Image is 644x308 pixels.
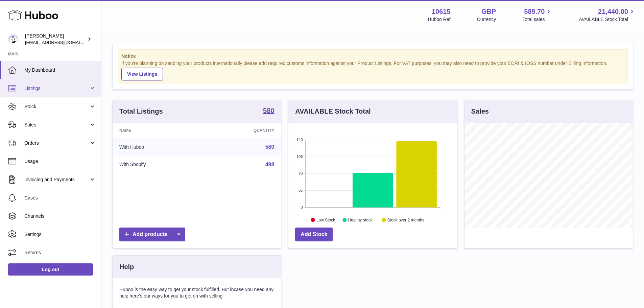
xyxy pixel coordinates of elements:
[24,85,89,92] span: Listings
[25,40,99,45] span: [EMAIL_ADDRESS][DOMAIN_NAME]
[119,228,185,241] a: Add products
[25,33,86,46] div: [PERSON_NAME]
[119,107,163,116] h3: Total Listings
[295,107,371,116] h3: AVAILABLE Stock Total
[263,107,274,115] a: 580
[121,53,624,60] strong: Notice
[113,156,204,173] td: With Shopify
[24,213,96,219] span: Channels
[265,144,275,150] a: 580
[263,107,274,114] strong: 580
[432,7,451,16] strong: 10615
[204,123,281,138] th: Quantity
[301,205,303,209] text: 0
[24,195,96,201] span: Cases
[477,16,496,23] div: Currency
[579,7,636,23] a: 21,440.00 AVAILABLE Stock Total
[265,162,275,167] a: 498
[8,34,18,44] img: internalAdmin-10615@internal.huboo.com
[113,123,204,138] th: Name
[24,158,96,165] span: Usage
[522,16,552,23] span: Total sales
[316,217,335,222] text: Low Stock
[24,250,96,256] span: Returns
[387,217,424,222] text: Stock over 2 months
[24,140,89,146] span: Orders
[348,217,373,222] text: Healthy stock
[579,16,636,23] span: AVAILABLE Stock Total
[299,171,303,175] text: 70
[24,103,89,110] span: Stock
[24,231,96,238] span: Settings
[296,138,303,142] text: 140
[24,176,89,183] span: Invoicing and Payments
[481,7,496,16] strong: GBP
[299,188,303,192] text: 35
[471,107,489,116] h3: Sales
[24,122,89,128] span: Sales
[428,16,451,23] div: Huboo Ref
[24,67,96,73] span: My Dashboard
[119,286,274,299] p: Huboo is the easy way to get your stock fulfilled. But incase you need any help here's our ways f...
[295,228,333,241] a: Add Stock
[119,262,134,271] h3: Help
[113,138,204,156] td: With Huboo
[524,7,545,16] span: 589.70
[8,263,93,276] a: Log out
[121,60,624,80] div: If you're planning on sending your products internationally please add required customs informati...
[522,7,552,23] a: 589.70 Total sales
[121,68,163,80] a: View Listings
[598,7,628,16] span: 21,440.00
[296,155,303,159] text: 105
